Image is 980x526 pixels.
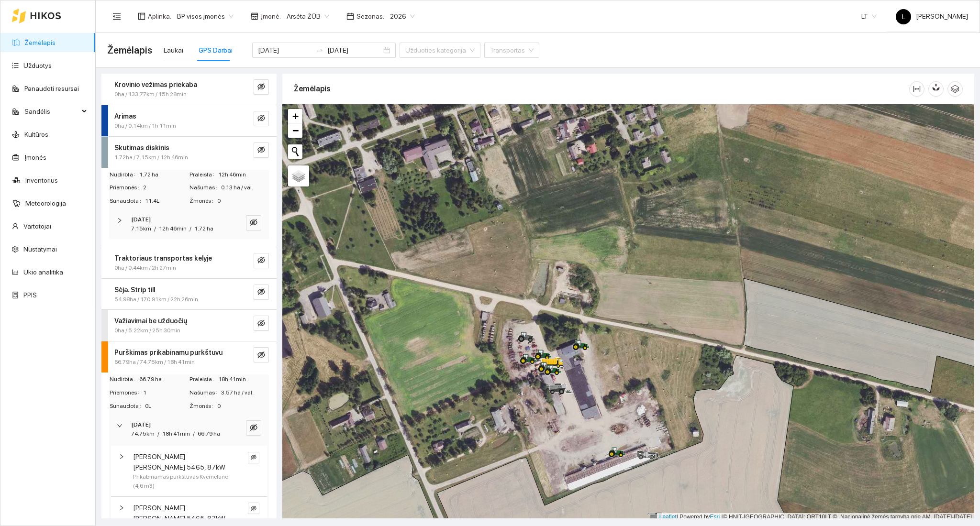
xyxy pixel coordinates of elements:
[133,472,229,491] span: Prikabinamas purkštuvas Kverneland (4,6 m3)
[114,286,155,294] strong: Sėja. Strip till
[162,430,190,437] span: 18h 41min
[217,402,268,411] span: 0
[251,505,256,512] span: eye-invisible
[139,170,189,179] span: 1.72 ha
[896,12,968,20] span: [PERSON_NAME]
[257,256,265,265] span: eye-invisible
[254,285,269,300] button: eye-invisible
[114,254,212,262] strong: Traktoriaus transportas kelyje
[23,222,51,230] a: Vartotojai
[24,102,79,121] span: Sandėlis
[189,375,218,384] span: Praleista
[109,209,269,239] div: [DATE]7.15km/12h 46min/1.72 haeye-invisible
[23,291,37,299] a: PPIS
[117,218,122,223] span: right
[193,430,195,437] span: /
[251,12,258,20] span: shop
[114,144,169,152] strong: Skutimas diskinis
[257,146,265,155] span: eye-invisible
[902,9,905,24] span: L
[148,11,171,22] span: Aplinka :
[110,388,143,397] span: Priemonės
[101,279,277,310] div: Sėja. Strip till54.98ha / 170.91km / 22h 26mineye-invisible
[257,351,265,360] span: eye-invisible
[288,123,302,138] a: Zoom out
[189,197,217,206] span: Žmonės
[292,124,299,136] span: −
[110,402,145,411] span: Sunaudota
[722,514,723,520] span: |
[114,81,197,88] strong: Krovinio vežimas priekaba
[221,183,268,192] span: 0.13 ha / val.
[254,253,269,268] button: eye-invisible
[659,514,677,520] a: Leaflet
[117,423,122,428] span: right
[112,12,121,21] span: menu-fold
[114,358,195,367] span: 66.79ha / 74.75km / 18h 41min
[101,137,277,168] div: Skutimas diskinis1.72ha / 7.15km / 12h 46mineye-invisible
[218,375,268,384] span: 18h 41min
[107,7,126,26] button: menu-fold
[24,39,56,46] a: Žemėlapis
[154,225,156,232] span: /
[254,347,269,362] button: eye-invisible
[909,81,924,97] button: column-width
[109,415,269,444] div: [DATE]74.75km/18h 41min/66.79 haeye-invisible
[288,165,309,186] a: Layers
[258,45,312,55] input: Pradžios data
[143,183,189,192] span: 2
[25,176,58,184] a: Inventorius
[110,197,145,206] span: Sunaudota
[710,514,720,520] a: Esri
[24,85,79,92] a: Panaudoti resursai
[257,288,265,297] span: eye-invisible
[23,268,63,276] a: Ūkio analitika
[189,225,191,232] span: /
[110,375,139,384] span: Nudirbta
[138,12,145,20] span: layout
[217,197,268,206] span: 0
[257,319,265,329] span: eye-invisible
[159,225,187,232] span: 12h 46min
[189,402,217,411] span: Žmonės
[250,219,257,228] span: eye-invisible
[133,503,229,524] span: [PERSON_NAME] [PERSON_NAME] 5465, 87kW
[254,79,269,95] button: eye-invisible
[131,421,151,428] strong: [DATE]
[139,375,189,384] span: 66.79 ha
[24,131,48,138] a: Kultūros
[107,43,152,58] span: Žemėlapis
[145,402,189,411] span: 0L
[114,349,223,356] strong: Purškimas prikabinamu purkštuvu
[356,11,384,22] span: Sezonas :
[114,90,187,99] span: 0ha / 133.77km / 15h 28min
[288,144,302,159] button: Initiate a new search
[164,45,183,55] div: Laukai
[25,199,66,207] a: Meteorologija
[248,452,259,463] button: eye-invisible
[114,153,188,162] span: 1.72ha / 7.15km / 12h 46min
[246,420,261,436] button: eye-invisible
[261,11,281,22] span: Įmonė :
[23,62,52,69] a: Užduotys
[177,9,234,23] span: BP visos įmonės
[110,170,139,179] span: Nudirbta
[23,245,57,253] a: Nustatymai
[316,46,323,54] span: swap-right
[189,183,221,192] span: Našumas
[346,12,354,20] span: calendar
[221,388,268,397] span: 3.57 ha / val.
[114,112,136,120] strong: Arimas
[119,454,124,460] span: right
[114,317,187,325] strong: Važiavimai be užduočių
[327,45,381,55] input: Pabaigos data
[24,153,46,161] a: Įmonės
[288,109,302,123] a: Zoom in
[143,388,189,397] span: 1
[292,110,299,122] span: +
[114,295,198,304] span: 54.98ha / 170.91km / 22h 26min
[114,121,176,131] span: 0ha / 0.14km / 1h 11min
[110,183,143,192] span: Priemonės
[390,9,415,23] span: 2026
[287,9,329,23] span: Arsėta ŽŪB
